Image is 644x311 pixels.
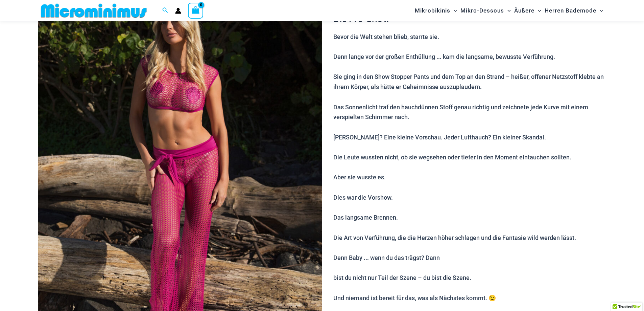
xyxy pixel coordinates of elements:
span: Menü umschalten [596,2,603,19]
a: Mikro-DessousMenü umschaltenMenü umschalten [459,2,512,19]
span: Menü umschalten [534,2,541,19]
font: Äußere [514,7,534,14]
a: Herren BademodeMenü umschaltenMenü umschalten [543,2,605,19]
font: Die Art von Verführung, die die Herzen höher schlagen und die Fantasie wild werden lässt. [333,234,576,241]
font: Herren Bademode [545,7,596,14]
font: Das Sonnenlicht traf den hauchdünnen Stoff genau richtig und zeichnete jede Kurve mit einem versp... [333,104,588,121]
font: Mikrobikinis [415,7,450,14]
img: MM SHOP LOGO FLAT [38,3,149,18]
font: Denn Baby ... wenn du das trägst? Dann [333,254,440,261]
font: bist du nicht nur Teil der Szene – du bist die Szene. [333,274,471,281]
font: Bevor die Welt stehen blieb, starrte sie. [333,33,439,40]
a: Link zum Kontosymbol [175,8,181,14]
nav: Seitennavigation [412,1,606,20]
span: Menü umschalten [504,2,511,19]
a: MikrobikinisMenü umschaltenMenü umschalten [413,2,459,19]
a: ÄußereMenü umschaltenMenü umschalten [512,2,543,19]
font: Mikro-Dessous [460,7,504,14]
font: Das langsame Brennen. [333,214,398,221]
font: Und niemand ist bereit für das, was als Nächstes kommt. 😉 [333,294,496,302]
font: Sie ging in den Show Stopper Pants und dem Top an den Strand – heißer, offener Netzstoff klebte a... [333,73,604,90]
font: Die Leute wussten nicht, ob sie wegsehen oder tiefer in den Moment eintauchen sollten. [333,154,571,161]
font: [PERSON_NAME]? Eine kleine Vorschau. Jeder Lufthauch? Ein kleiner Skandal. [333,134,546,141]
font: Die Pre-Show [333,14,390,24]
a: Link zum Suchsymbol [162,6,168,15]
font: Dies war die Vorshow. [333,194,393,201]
span: Menü umschalten [450,2,457,19]
font: Denn lange vor der großen Enthüllung ... kam die langsame, bewusste Verführung. [333,53,555,60]
a: Einkaufswagen anzeigen, leer [188,3,204,18]
font: Aber sie wusste es. [333,174,386,181]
